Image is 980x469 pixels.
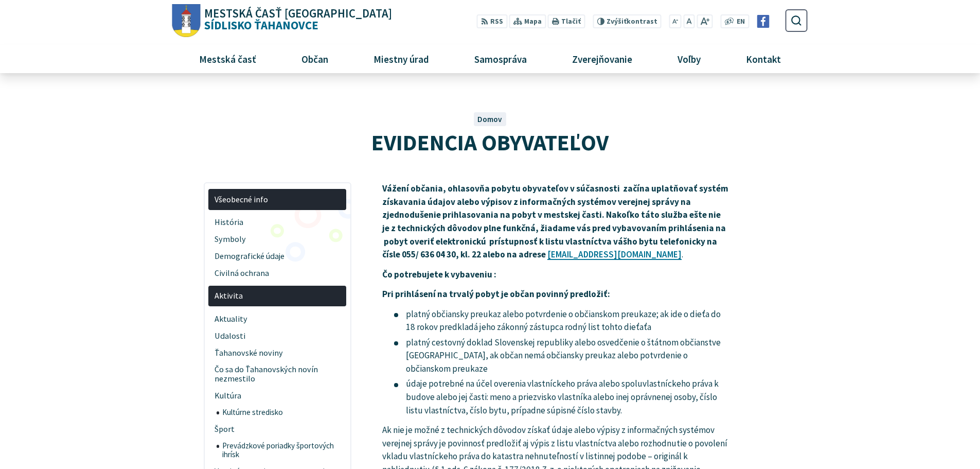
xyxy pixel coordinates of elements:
[172,4,201,38] img: Prejsť na domovskú stránku
[215,388,341,405] span: Kultúra
[734,16,748,27] a: EN
[477,114,502,124] a: Domov
[554,45,651,73] a: Zverejňovanie
[208,265,346,282] a: Civilná ochrana
[195,45,260,73] span: Mestská časť
[727,45,800,73] a: Kontakt
[172,4,392,38] a: Logo Sídlisko Ťahanovce, prejsť na domovskú stránku.
[490,16,503,27] span: RSS
[215,248,341,265] span: Demografické údaje
[215,421,341,438] span: Šport
[208,361,346,388] a: Čo sa do Ťahanovských novín nezmestilo
[394,377,729,417] li: údaje potrebné na účel overenia vlastníckeho práva alebo spoluvlastníckeho práva k budove alebo j...
[371,128,609,157] span: EVIDENCIA OBYVATEĽOV
[208,214,346,231] a: História
[659,45,720,73] a: Voľby
[215,265,341,282] span: Civilná ochrana
[674,45,705,73] span: Voľby
[204,8,392,20] span: Mestská časť [GEOGRAPHIC_DATA]
[215,191,341,208] span: Všeobecné info
[382,288,610,300] strong: Pri prihlásení na trvalý pobyt je občan povinný predložiť:
[369,45,433,73] span: Miestny úrad
[524,16,542,27] span: Mapa
[215,231,341,248] span: Symboly
[477,14,507,28] a: RSS
[548,14,585,28] button: Tlačiť
[669,14,682,28] button: Zmenšiť veľkosť písma
[215,310,341,327] span: Aktuality
[201,8,393,31] span: Sídlisko Ťahanovce
[394,308,729,334] li: platný občiansky preukaz alebo potvrdenie o občianskom preukaze; ak ide o dieťa do 18 rokov predk...
[222,405,341,421] span: Kultúrne stredisko
[208,421,346,438] a: Šport
[561,18,581,26] span: Tlačiť
[215,288,341,305] span: Aktivita
[382,269,496,280] strong: Čo potrebujete k vybaveniu :
[208,189,346,210] a: Všeobecné info
[215,214,341,231] span: História
[607,18,657,26] span: kontrast
[208,344,346,361] a: Ťahanovské noviny
[470,45,530,73] span: Samospráva
[757,15,770,28] img: Prejsť na Facebook stránku
[208,248,346,265] a: Demografické údaje
[737,16,745,27] span: EN
[697,14,712,28] button: Zväčšiť veľkosť písma
[215,361,341,388] span: Čo sa do Ťahanovských novín nezmestilo
[382,182,729,262] p: .
[382,183,728,260] strong: Vážení občania, ohlasovňa pobytu obyvateľov v súčasnosti začína uplatňovať systém získavania údaj...
[354,45,448,73] a: Miestny úrad
[208,388,346,405] a: Kultúra
[402,249,546,260] strong: 055/ 636 04 30, kl. 22 alebo na adrese
[509,14,546,28] a: Mapa
[217,438,347,463] a: Prevádzkové poriadky športových ihrísk
[568,45,636,73] span: Zverejňovanie
[215,327,341,344] span: Udalosti
[456,45,546,73] a: Samospráva
[222,438,341,463] span: Prevádzkové poriadky športových ihrísk
[742,45,785,73] span: Kontakt
[208,231,346,248] a: Symboly
[297,45,332,73] span: Občan
[593,14,661,28] button: Zvýšiťkontrast
[208,327,346,344] a: Udalosti
[208,310,346,327] a: Aktuality
[180,45,275,73] a: Mestská časť
[208,286,346,307] a: Aktivita
[607,17,627,26] span: Zvýšiť
[683,14,694,28] button: Nastaviť pôvodnú veľkosť písma
[282,45,347,73] a: Občan
[215,344,341,361] span: Ťahanovské noviny
[547,249,682,260] a: [EMAIL_ADDRESS][DOMAIN_NAME]
[394,336,729,376] li: platný cestovný doklad Slovenskej republiky alebo osvedčenie o štátnom občianstve [GEOGRAPHIC_DAT...
[217,405,347,421] a: Kultúrne stredisko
